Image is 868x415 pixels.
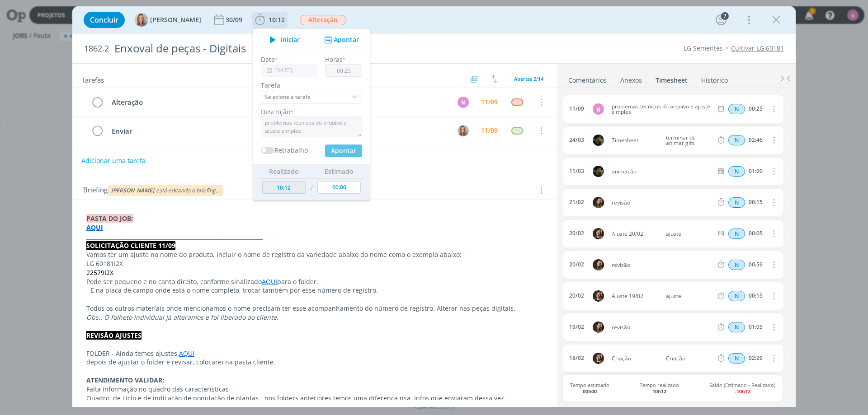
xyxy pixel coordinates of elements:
div: N [458,97,469,108]
div: 01:05 [749,324,763,330]
div: Horas normais [728,197,745,208]
label: Tarefa [261,80,362,90]
strong: REVISÃO AJUSTES [86,331,142,340]
span: ajuste [662,294,714,299]
div: Enviar [108,126,449,137]
div: Horas normais [728,291,745,301]
a: Comentários [568,72,607,85]
div: 24/03 [569,137,584,143]
span: N [728,104,745,114]
p: Falta informação no quadro das características [86,385,543,394]
button: 10:12 [253,13,287,27]
strong: SOLICITAÇÃO CLIENTE 11/09 [86,241,175,250]
b: 10h12 [652,388,666,395]
div: Anexos [620,76,642,85]
span: Briefing [83,185,108,196]
span: Criação [608,356,662,361]
th: Realizado [260,164,308,178]
a: AQUI [86,223,103,232]
p: Quadro de ciclo e de indicação de população de plantas - nos folders anteriores temos uma diferen... [86,394,543,412]
button: N [456,95,470,109]
label: Horas [325,55,343,64]
span: Criação [662,356,714,361]
button: Alteração [299,14,347,26]
span: Tarefas [81,74,104,84]
a: Timesheet [655,72,688,85]
span: 22579I2X [86,268,113,277]
div: Horas normais [728,260,745,270]
img: L [593,228,604,239]
button: Adicionar uma tarefa [81,153,146,169]
div: Horas normais [728,353,745,364]
div: Horas normais [728,135,745,145]
div: 01:00 [749,168,763,174]
span: revisão [608,200,716,205]
div: 20/02 [569,261,584,268]
b: -10h12 [735,388,750,395]
span: animação [608,169,716,174]
span: N [728,166,745,177]
b: 00h00 [583,388,597,395]
button: Iniciar [264,33,300,46]
button: 7 [714,13,728,27]
img: L [593,353,604,364]
span: Ajuste 20/02 [608,231,662,237]
span: N [728,197,745,208]
label: Data [261,55,275,64]
p: - E na placa de campo onde está o nome completo, trocar também por esse número de registro. [86,286,543,295]
span: N [728,322,745,332]
strong: ATENDIMENTO VALIDAR: [86,376,164,384]
a: AQUI [262,277,277,286]
ul: 10:12 [253,28,370,201]
span: Concluir [90,16,118,23]
a: LG Sementes [684,44,723,52]
span: Iniciar [281,37,300,43]
span: terminar de animar gifs [662,135,714,146]
p: Pode ser pequeno e no canto direito, conforme sinalizado para o folder. [86,277,543,286]
div: 00:15 [749,199,763,205]
label: Retrabalho [274,145,308,155]
div: 7 [721,12,729,20]
span: ajuste [662,231,714,237]
div: 02:46 [749,137,763,143]
span: Timesheet [608,138,662,143]
img: A [458,125,469,136]
div: Horas normais [728,166,745,177]
div: está editando o briefing... [108,185,223,196]
span: 1862.2 [84,44,109,54]
div: 11/09 [481,99,498,105]
p: Todos os outros materiais onde mencionamos o nome precisam ter esse acompanhamento do número de r... [86,304,543,313]
div: Horas normais [728,104,745,114]
p: FOLDER - Ainda temos ajustes. [86,349,543,358]
div: 19/02 [569,324,584,330]
em: Obs.: O folheto individual já alteramos e foi liberado ao cliente. [86,313,278,322]
div: 00:25 [749,106,763,112]
span: N [728,260,745,270]
a: AQUI [179,349,194,358]
div: 18/02 [569,355,584,361]
img: K [593,135,604,146]
button: Concluir [84,12,125,28]
p: Vamos ter um ajuste no nome do produto, incluir o nome de registro da variedade abaixo do nome co... [86,250,543,259]
button: A[PERSON_NAME] [135,13,201,27]
span: Tempo estimado [570,382,609,394]
div: 00:56 [749,261,763,268]
span: 10:12 [269,15,285,24]
div: 11/09 [481,127,498,134]
div: 00:15 [749,293,763,299]
div: 11/09 [569,106,584,112]
th: Estimado [315,164,363,178]
div: 21/02 [569,199,584,205]
div: Horas normais [728,228,745,239]
div: 20/02 [569,230,584,237]
div: 00:05 [749,230,763,237]
div: Enxoval de peças - Digitais [111,37,489,60]
span: Alteração [300,15,346,25]
span: N [728,135,745,145]
div: Horas normais [728,322,745,332]
p: depois de ajustar o folder e revisar, colocarei na pasta cliente. [86,358,543,367]
div: dialog [72,6,796,407]
div: Alteração [108,97,449,108]
div: 20/02 [569,293,584,299]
